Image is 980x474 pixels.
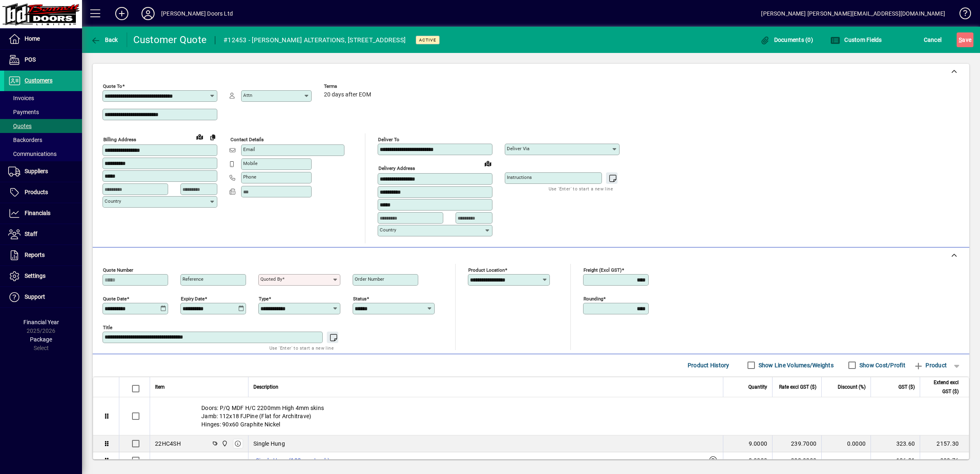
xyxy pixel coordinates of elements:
[253,440,285,448] span: Single Hung
[871,435,920,452] td: 323.60
[468,267,505,272] mat-label: Product location
[838,382,866,392] span: Discount (%)
[182,276,203,282] mat-label: Reference
[243,160,258,166] mat-label: Mobile
[269,343,334,353] mat-hint: Use 'Enter' to start a new line
[25,189,48,195] span: Products
[898,382,915,392] span: GST ($)
[481,157,495,170] a: View on map
[206,131,219,144] button: Copy to Delivery address
[748,382,767,392] span: Quantity
[688,359,729,372] span: Product History
[757,361,834,369] label: Show Line Volumes/Weights
[909,358,951,373] button: Product
[155,440,181,448] div: 22HC4SH
[777,440,816,448] div: 239.7000
[583,295,603,301] mat-label: Rounding
[914,359,947,372] span: Product
[103,267,133,272] mat-label: Quote number
[91,37,118,43] span: Back
[858,361,905,369] label: Show Cost/Profit
[4,133,82,147] a: Backorders
[25,56,36,63] span: POS
[758,32,815,47] button: Documents (0)
[25,168,48,174] span: Suppliers
[777,456,816,465] div: 302.9200
[821,435,871,452] td: 0.0000
[830,37,882,43] span: Custom Fields
[223,34,406,47] div: #12453 - [PERSON_NAME] ALTERATIONS, [STREET_ADDRESS]
[25,35,40,42] span: Home
[4,182,82,203] a: Products
[922,32,944,47] button: Cancel
[4,161,82,182] a: Suppliers
[4,287,82,307] a: Support
[4,203,82,224] a: Financials
[161,7,233,20] div: [PERSON_NAME] Doors Ltd
[828,32,884,47] button: Custom Fields
[8,137,42,143] span: Backorders
[959,33,971,46] span: ave
[4,105,82,119] a: Payments
[8,151,57,157] span: Communications
[925,378,959,396] span: Extend excl GST ($)
[4,29,82,49] a: Home
[353,295,367,301] mat-label: Status
[4,50,82,70] a: POS
[549,184,613,193] mat-hint: Use 'Enter' to start a new line
[82,32,127,47] app-page-header-button: Back
[959,37,962,43] span: S
[243,92,252,98] mat-label: Attn
[8,123,32,129] span: Quotes
[4,119,82,133] a: Quotes
[8,95,34,101] span: Invoices
[30,336,52,343] span: Package
[8,109,39,115] span: Payments
[243,174,256,180] mat-label: Phone
[924,33,942,46] span: Cancel
[25,272,46,279] span: Settings
[25,77,52,84] span: Customers
[150,397,969,435] div: Doors: P/Q MDF H/C 2200mm High 4mm skins Jamb: 112x18 FJPine (Flat for Architrave) Hinges: 90x60 ...
[259,295,269,301] mat-label: Type
[920,452,969,469] td: 908.76
[684,358,733,373] button: Product History
[260,276,282,282] mat-label: Quoted by
[253,382,278,392] span: Description
[4,91,82,105] a: Invoices
[4,266,82,286] a: Settings
[23,319,59,325] span: Financial Year
[243,147,255,152] mat-label: Email
[89,32,120,47] button: Back
[4,245,82,266] a: Reports
[507,174,532,180] mat-label: Instructions
[761,7,945,20] div: [PERSON_NAME] [PERSON_NAME][EMAIL_ADDRESS][DOMAIN_NAME]
[103,324,112,330] mat-label: Title
[749,456,768,465] span: 3.0000
[957,32,973,47] button: Save
[507,146,529,151] mat-label: Deliver via
[193,130,206,143] a: View on map
[4,224,82,245] a: Staff
[25,210,50,216] span: Financials
[25,252,45,258] span: Reports
[920,435,969,452] td: 2157.30
[871,452,920,469] td: 136.31
[749,440,768,448] span: 9.0000
[380,227,396,233] mat-label: Country
[135,6,161,21] button: Profile
[181,295,205,301] mat-label: Expiry date
[133,33,207,46] div: Customer Quote
[324,92,371,98] span: 20 days after EOM
[103,83,122,89] mat-label: Quote To
[378,137,399,142] mat-label: Deliver To
[953,2,970,28] a: Knowledge Base
[583,267,622,272] mat-label: Freight (excl GST)
[355,276,384,282] mat-label: Order number
[253,456,332,465] label: Single Hung (132mm Jamb)
[760,37,813,43] span: Documents (0)
[105,198,121,204] mat-label: Country
[324,84,373,89] span: Terms
[25,231,37,237] span: Staff
[419,37,436,43] span: Active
